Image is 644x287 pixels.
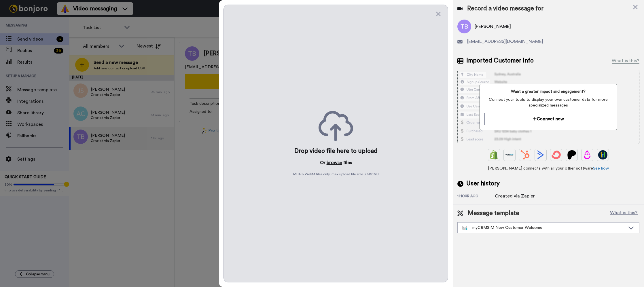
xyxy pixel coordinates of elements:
img: ActiveCampaign [536,150,545,159]
img: Drip [583,150,592,159]
span: Message template [468,209,519,218]
img: Shopify [489,150,499,159]
span: Connect your tools to display your own customer data for more specialized messages [484,97,612,108]
div: 1 hour ago [457,194,495,199]
span: Want a greater impact and engagement? [484,89,612,94]
div: Created via Zapier [495,193,535,199]
button: What is this? [608,209,639,218]
a: See how [593,166,609,170]
img: Hubspot [520,150,530,159]
div: Drop video file here to upload [294,147,378,155]
span: [EMAIL_ADDRESS][DOMAIN_NAME] [467,38,543,45]
img: Patreon [567,150,576,159]
div: What is this? [612,57,639,64]
img: Ontraport [505,150,514,159]
span: User history [466,179,500,188]
div: myCRMSIM New Customer Welcome [462,225,625,231]
span: MP4 & WebM files only, max upload file size is 500 MB [293,172,379,176]
button: Connect now [484,113,612,125]
span: Imported Customer Info [466,56,534,65]
span: [PERSON_NAME] connects with all your other software [457,166,639,171]
p: Or files [320,159,352,166]
img: GoHighLevel [598,150,607,159]
img: nextgen-template.svg [462,226,468,230]
img: ConvertKit [552,150,561,159]
button: browse [327,159,342,166]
